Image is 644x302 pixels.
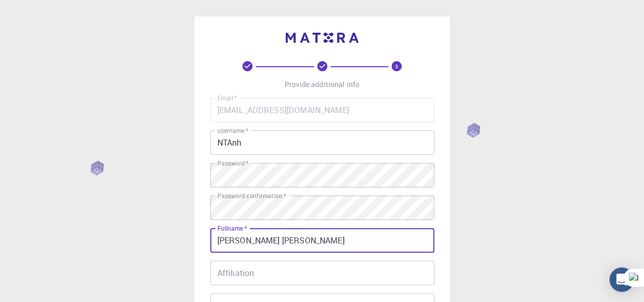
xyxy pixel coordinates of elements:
label: Email [217,94,237,102]
label: username [217,126,248,135]
label: Password [217,159,248,168]
label: Password confirmation [217,191,286,200]
div: Open Intercom Messenger [609,267,634,292]
label: Fullname [217,224,247,233]
p: Provide additional info [285,79,359,90]
text: 3 [395,63,398,70]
